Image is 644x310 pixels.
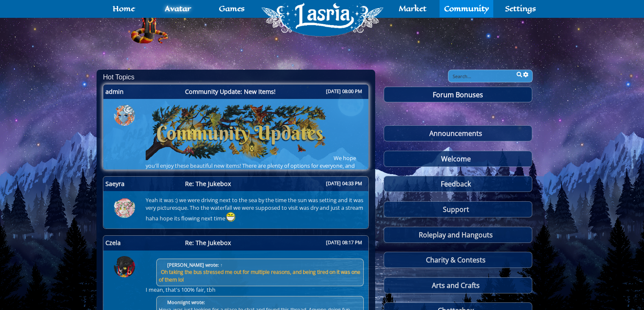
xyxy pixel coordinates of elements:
input: Search Terms [448,70,533,82]
a: admin [103,85,185,99]
span: Avatar [164,5,191,12]
a: Home [259,36,385,75]
img: rofl [225,212,236,222]
a: Yeah it was :) we were driving next to the sea by the time the sun was setting and it was very pi... [137,194,368,199]
a: Re: The Jukebox [DATE] 08:17 PM [183,236,368,250]
a: Czela [103,236,185,250]
a: Saeyra [103,177,185,191]
h2: Hot Topics [103,74,369,81]
a: Arts and Crafts [384,277,532,293]
span: Forum Bonuses [433,90,483,99]
span: admin [103,89,126,95]
button: Advanced search [523,72,528,77]
span: Community [444,5,489,12]
span: We hope you'll enjoy these beautiful new items! There are plenty of options for everyone, and the... [139,104,366,177]
span: Market [399,5,426,12]
button: Search [517,72,522,77]
a: ImageWe hope you'll enjoy these beautiful new items! There are plenty of options for everyone, an... [137,102,368,107]
span: Re: The Jukebox [183,240,233,246]
a: Support [384,201,532,217]
a: Community Update: New Items! [DATE] 08:00 PM [183,85,368,99]
img: 330-1733682242.png [114,197,135,218]
a: Re: The Jukebox [DATE] 04:33 PM [183,177,368,191]
a: [PERSON_NAME] wrote: ↑ Oh taking the bus stressed me out for multiple reasons, and being tired on... [137,254,368,258]
a: Roleplay and Hangouts [384,227,532,243]
img: 2-1747947664.png [114,104,135,126]
a: Feedback [384,176,532,192]
span: [DATE] 08:17 PM [324,240,364,246]
span: Community Update: New Items! [183,89,278,95]
img: 369-1753188768.png [114,256,135,277]
span: Re: The Jukebox [183,181,233,187]
span: Settings [505,5,536,12]
span: Home [113,5,135,12]
a: Welcome [384,151,532,167]
span: Czela [103,240,123,246]
span: [DATE] 08:00 PM [324,89,364,95]
span: Oh taking the bus stressed me out for multiple reasons, and being tired on it was one of them lol [159,268,360,283]
span: Saeyra [103,181,127,187]
a: Forum Bonuses [384,87,532,102]
cite: Moonlight wrote: [167,299,361,306]
span: [DATE] 04:33 PM [324,181,364,187]
img: Image [146,104,334,160]
cite: [PERSON_NAME] wrote: ↑ [167,261,361,269]
span: Games [218,5,244,12]
a: Charity & Contests [384,252,532,268]
a: Announcements [384,125,532,141]
span: Yeah it was :) we were driving next to the sea by the time the sun was setting and it was very pi... [139,197,366,222]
